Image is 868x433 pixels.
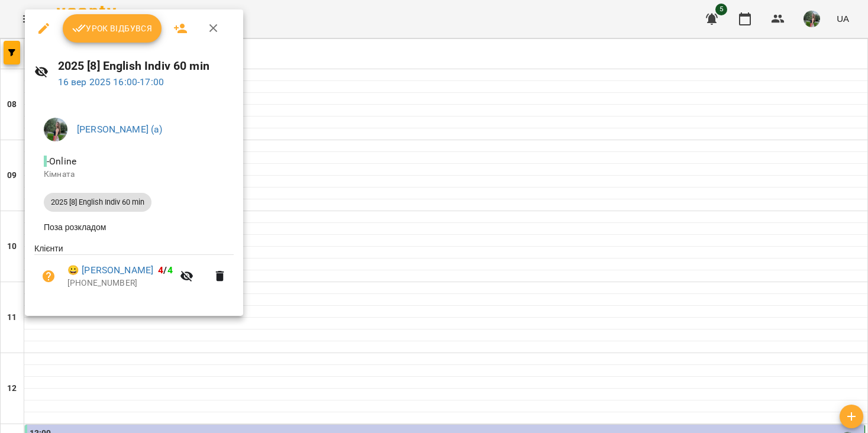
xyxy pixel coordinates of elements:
span: - Online [44,156,79,167]
span: 4 [158,264,163,276]
img: c0e52ca214e23f1dcb7d1c5ba6b1c1a3.jpeg [44,118,67,141]
span: Урок відбувся [72,21,153,35]
button: Урок відбувся [63,14,162,43]
b: / [158,264,172,276]
h6: 2025 [8] English Indiv 60 min [58,57,234,75]
span: 2025 [8] English Indiv 60 min [44,197,151,208]
p: Кімната [44,169,224,180]
button: Візит ще не сплачено. Додати оплату? [34,262,63,290]
span: 4 [167,264,173,276]
a: 16 вер 2025 16:00-17:00 [58,76,164,88]
ul: Клієнти [34,243,234,302]
a: [PERSON_NAME] (а) [77,124,163,135]
p: [PHONE_NUMBER] [67,277,173,289]
a: 😀 [PERSON_NAME] [67,263,153,277]
li: Поза розкладом [34,217,234,238]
